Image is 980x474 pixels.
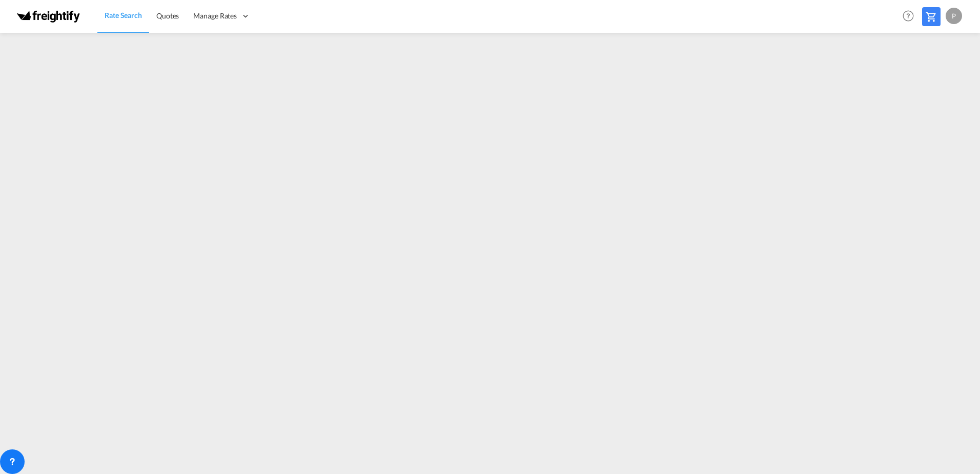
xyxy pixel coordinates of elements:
span: Manage Rates [193,11,237,21]
img: c951c9405ca311f0a08fcdbef3f434a2.png [15,5,85,28]
div: P [946,8,962,24]
span: Help [900,7,917,25]
span: Rate Search [105,11,142,19]
span: Quotes [156,11,179,20]
div: Help [900,7,922,26]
